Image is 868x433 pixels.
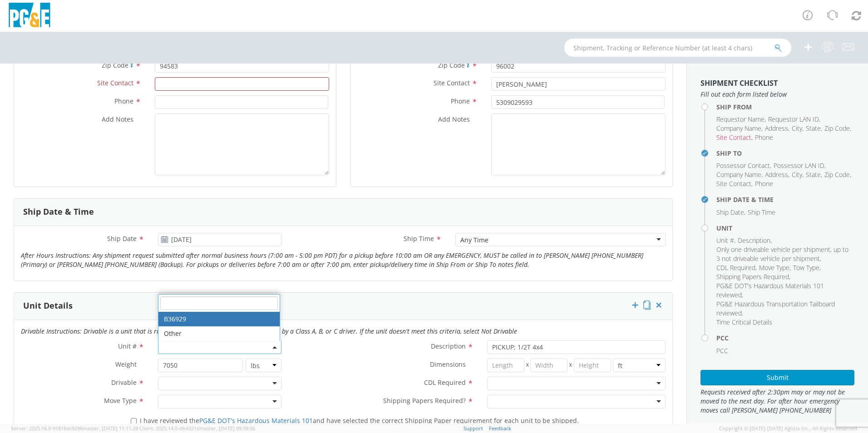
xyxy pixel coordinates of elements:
span: State [806,170,821,179]
span: Site Contact [434,79,470,87]
li: , [738,236,772,245]
li: , [716,170,763,179]
li: , [716,179,753,188]
span: Company Name [716,124,761,133]
li: , [716,115,766,124]
li: , [793,263,821,272]
span: Dimensions [430,360,466,369]
li: , [759,263,791,272]
i: Drivable Instructions: Drivable is a unit that is roadworthy and can be driven over the road by a... [21,327,517,335]
span: Site Contact [716,179,751,188]
span: Requestor LAN ID [768,115,819,123]
span: CDL Required [716,263,755,272]
li: , [716,272,790,281]
input: Shipment, Tracking or Reference Number (at least 4 chars) [564,39,791,57]
li: , [716,133,753,142]
span: Ship Date [716,208,744,216]
input: I have reviewed thePG&E DOT's Hazardous Materials 101and have selected the correct Shipping Paper... [131,418,137,424]
span: Move Type [759,263,789,272]
li: , [716,236,735,245]
span: I have reviewed the and have selected the correct Shipping Paper requirement for each unit to be ... [140,416,579,425]
li: , [824,170,851,179]
img: pge-logo-06675f144f4cfa6a6814.png [7,3,52,30]
li: , [774,161,826,170]
span: Client: 2025.14.0-db4321d [139,425,255,432]
span: Zip Code [824,124,850,133]
span: Address [765,170,788,179]
span: PG&E DOT's Hazardous Materials 101 reviewed [716,281,824,299]
span: Zip Code [102,61,128,69]
input: Length [487,359,524,372]
span: Ship Time [404,234,434,243]
li: , [824,124,851,133]
span: Site Contact [97,79,133,87]
span: Ship Date [107,234,137,243]
span: CDL Required [424,378,466,387]
h4: Ship To [716,150,854,157]
span: City [792,124,802,133]
span: Description [431,342,466,350]
span: Add Notes [102,115,133,123]
span: Possessor Contact [716,161,770,170]
span: Server: 2025.16.0-91816dc9296 [11,425,138,432]
span: PG&E Hazardous Transportation Tailboard reviewed [716,300,835,317]
li: , [716,161,771,170]
h4: Ship Date & Time [716,196,854,203]
li: , [768,115,820,124]
h3: Unit Details [23,301,73,310]
span: Shipping Papers Required? [383,396,466,405]
li: , [716,281,852,300]
a: Support [464,425,483,432]
li: , [806,124,822,133]
span: PCC [716,346,728,355]
li: B36929 [158,312,280,326]
li: Other [158,326,280,341]
span: Move Type [104,396,137,405]
span: Drivable [111,378,137,387]
span: X [567,359,574,372]
span: master, [DATE] 11:11:28 [83,425,138,432]
span: master, [DATE] 09:59:06 [200,425,255,432]
li: , [716,208,745,217]
span: Site Contact [716,133,751,142]
span: Ship Time [748,208,775,216]
span: Description [738,236,770,245]
span: Requests received after 2:30pm may or may not be moved to the next day. For after hour emergency ... [700,388,854,415]
li: , [716,124,763,133]
span: State [806,124,821,133]
span: X [524,359,531,372]
input: Height [574,359,611,372]
div: Any Time [460,236,488,245]
span: Unit # [118,342,137,350]
span: Weight [115,360,137,369]
span: Company Name [716,170,761,179]
span: Phone [114,97,133,105]
span: Add Notes [438,115,470,123]
a: Feedback [489,425,511,432]
li: , [792,124,804,133]
h4: Ship From [716,103,854,110]
span: Time Critical Details [716,318,772,326]
li: , [716,245,852,263]
h4: PCC [716,335,854,341]
span: Phone [451,97,470,105]
button: Submit [700,370,854,385]
input: Width [530,359,567,372]
span: Phone [755,179,773,188]
li: , [765,170,789,179]
a: PG&E DOT's Hazardous Materials 101 [199,416,313,425]
span: Possessor LAN ID [774,161,824,170]
i: After Hours Instructions: Any shipment request submitted after normal business hours (7:00 am - 5... [21,251,643,269]
h3: Ship Date & Time [23,207,94,216]
span: Shipping Papers Required [716,272,789,281]
li: , [792,170,804,179]
li: , [765,124,789,133]
span: Unit # [716,236,734,245]
span: Fill out each form listed below [700,90,854,99]
li: , [716,300,852,318]
span: Requestor Name [716,115,764,123]
span: City [792,170,802,179]
span: Zip Code [438,61,465,69]
span: Zip Code [824,170,850,179]
li: , [716,263,757,272]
